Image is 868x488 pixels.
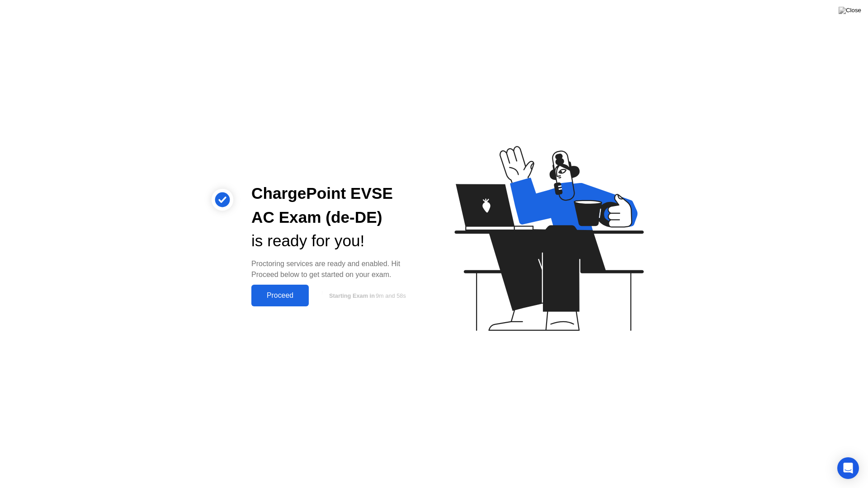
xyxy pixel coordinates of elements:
[837,457,859,479] div: Open Intercom Messenger
[251,285,309,306] button: Proceed
[251,258,420,280] div: Proctoring services are ready and enabled. Hit Proceed below to get started on your exam.
[251,182,420,230] div: ChargePoint EVSE AC Exam (de-DE)
[839,7,861,14] img: Close
[376,292,406,299] span: 9m and 58s
[313,287,420,304] button: Starting Exam in9m and 58s
[251,229,420,253] div: is ready for you!
[254,291,306,300] div: Proceed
